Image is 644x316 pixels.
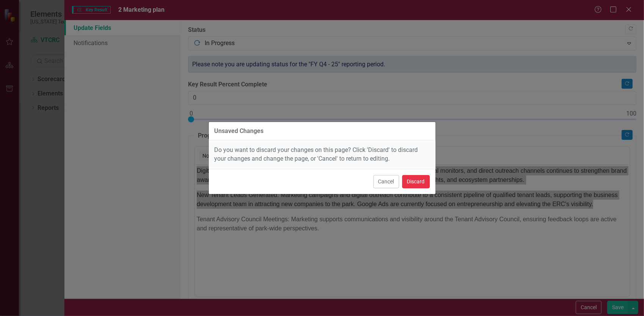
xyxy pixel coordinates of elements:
button: Cancel [373,175,399,188]
p: Digital Marketing: Ongoing efforts are being made across newsletters, social media, digital monit... [2,2,433,20]
div: Unsaved Changes [215,128,264,135]
div: Do you want to discard your changes on this page? Click 'Discard' to discard your changes and cha... [209,140,436,169]
p: Tenant Advisory Council Meetings: Marketing supports communications and visibility around the Ten... [2,50,433,69]
button: Discard [402,175,430,188]
p: New Tenant Leads Generated: Marketing campaigns and digital outreach contribute to a consistent p... [2,26,433,44]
